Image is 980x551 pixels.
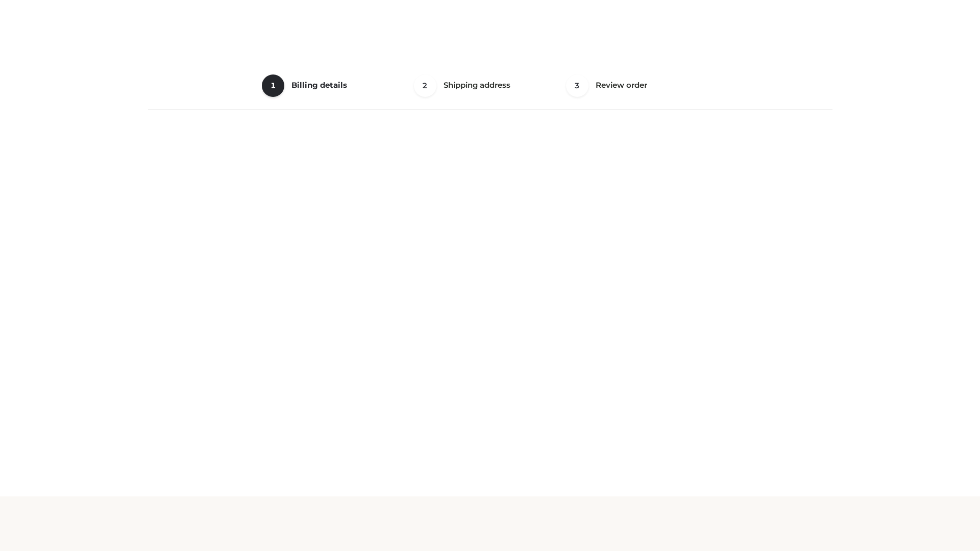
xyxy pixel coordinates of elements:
span: Billing details [291,80,347,90]
span: 3 [566,74,589,97]
span: Shipping address [444,80,510,90]
span: 1 [262,74,284,97]
span: Review order [596,80,647,90]
span: 2 [414,74,436,97]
